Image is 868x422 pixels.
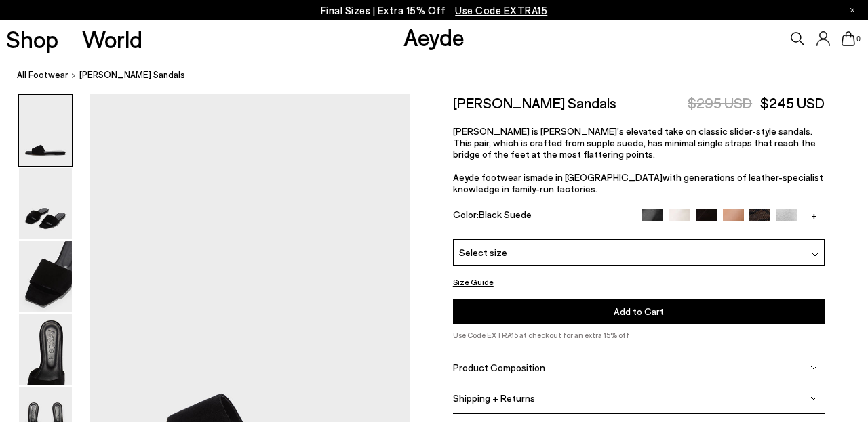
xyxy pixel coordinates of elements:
[855,35,862,43] span: 0
[453,392,535,404] span: Shipping + Returns
[810,364,817,371] img: svg%3E
[453,299,825,324] button: Add to Cart
[82,27,142,51] a: World
[688,94,752,111] span: $295 USD
[453,94,616,111] h2: [PERSON_NAME] Sandals
[760,94,825,111] span: $245 USD
[19,168,72,239] img: Anna Suede Sandals - Image 2
[6,27,58,51] a: Shop
[453,209,630,224] div: Color:
[530,171,663,183] a: made in [GEOGRAPHIC_DATA]
[455,4,547,16] span: Navigate to /collections/ss25-final-sizes
[79,68,185,82] span: [PERSON_NAME] Sandals
[453,274,494,291] button: Size Guide
[19,314,72,385] img: Anna Suede Sandals - Image 4
[804,209,825,221] a: +
[479,209,532,220] span: Black Suede
[812,251,818,258] img: svg%3E
[453,362,545,373] span: Product Composition
[453,329,825,341] p: Use Code EXTRA15 at checkout for an extra 15% off
[459,245,507,259] span: Select size
[19,241,72,312] img: Anna Suede Sandals - Image 3
[17,68,68,82] a: All Footwear
[810,395,817,402] img: svg%3E
[453,171,825,194] p: Aeyde footwear is with generations of leather-specialist knowledge in family-run factories.
[842,31,855,46] a: 0
[403,22,465,51] a: Aeyde
[17,57,868,94] nav: breadcrumb
[19,95,72,166] img: Anna Suede Sandals - Image 1
[453,125,825,160] p: [PERSON_NAME] is [PERSON_NAME]'s elevated take on classic slider-style sandals. This pair, which ...
[321,2,548,19] p: Final Sizes | Extra 15% Off
[614,305,664,317] span: Add to Cart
